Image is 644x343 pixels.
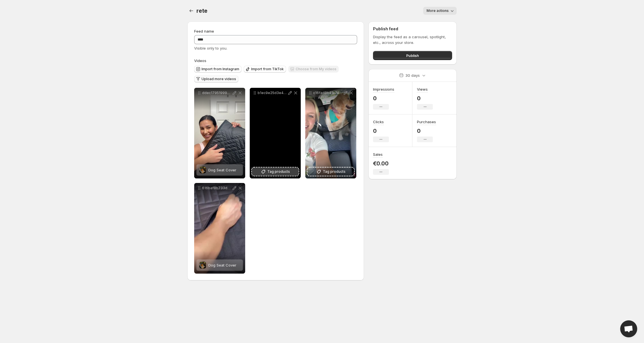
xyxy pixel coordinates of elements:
[194,58,206,63] span: Videos
[373,51,452,60] button: Publish
[373,34,452,45] p: Display the feed as a carousel, spotlight, etc., across your store.
[406,53,419,58] span: Publish
[187,7,195,15] button: Settings
[202,186,232,190] p: 616baf8b733d473dbb189d2f9c4b98edHD-720p-30Mbps-54370860
[252,168,298,176] button: Tag products
[251,67,284,71] span: Import from TikTok
[267,169,290,174] span: Tag products
[250,88,301,178] div: b1ec9e25d3e447ebb3be43d415d748c0HD-1080p-48Mbps-53086023Tag products
[194,66,241,73] button: Import from Instagram
[417,95,433,102] p: 0
[423,7,457,15] button: More actions
[373,86,394,92] h3: Impressions
[196,7,207,14] span: rete
[373,119,384,125] h3: Clicks
[208,263,236,267] span: Dog Seat Cover
[202,91,232,95] p: ddec1795199940599c5573795e4b28c6HD-1080p-48Mbps-53086024
[305,88,356,178] div: c16fad8b41a744898332ce91445867beHD-1080p-48Mbps-53086022Tag products
[194,88,245,178] div: ddec1795199940599c5573795e4b28c6HD-1080p-48Mbps-53086024Dog Seat CoverDog Seat Cover
[427,8,449,13] span: More actions
[194,29,214,33] span: Feed name
[313,91,343,95] p: c16fad8b41a744898332ce91445867beHD-1080p-48Mbps-53086022
[308,168,354,176] button: Tag products
[244,66,286,73] button: Import from TikTok
[199,167,206,173] img: Dog Seat Cover
[323,169,346,174] span: Tag products
[620,320,637,337] div: Open chat
[194,46,227,50] span: Visible only to you.
[194,183,245,274] div: 616baf8b733d473dbb189d2f9c4b98edHD-720p-30Mbps-54370860Dog Seat CoverDog Seat Cover
[373,95,394,102] p: 0
[194,76,238,82] button: Upload more videos
[373,152,383,157] h3: Sales
[373,26,452,32] h2: Publish feed
[199,262,206,269] img: Dog Seat Cover
[417,127,436,134] p: 0
[202,77,236,81] span: Upload more videos
[417,119,436,125] h3: Purchases
[405,73,420,78] p: 30 days
[417,86,428,92] h3: Views
[373,160,389,167] p: €0.00
[373,127,389,134] p: 0
[208,168,236,172] span: Dog Seat Cover
[202,67,239,71] span: Import from Instagram
[258,91,287,95] p: b1ec9e25d3e447ebb3be43d415d748c0HD-1080p-48Mbps-53086023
